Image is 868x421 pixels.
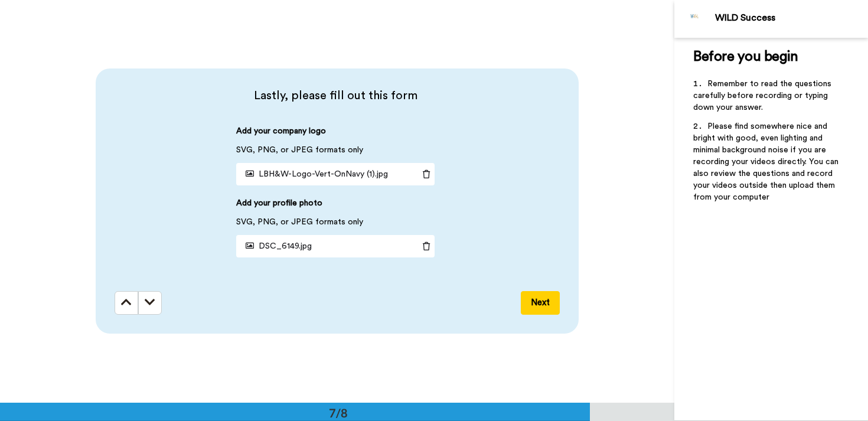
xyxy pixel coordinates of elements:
[236,216,363,235] span: SVG, PNG, or JPEG formats only
[681,5,709,33] img: Profile Image
[715,12,867,24] div: WILD Success
[693,50,798,64] span: Before you begin
[521,291,560,315] button: Next
[241,170,388,178] span: LBH&W-Logo-Vert-OnNavy (1).jpg
[236,197,322,216] span: Add your profile photo
[310,404,367,421] div: 7/8
[693,80,834,112] span: Remember to read the questions carefully before recording or typing down your answer.
[241,242,312,250] span: DSC_6149.jpg
[236,144,363,163] span: SVG, PNG, or JPEG formats only
[115,87,556,104] span: Lastly, please fill out this form
[236,125,326,144] span: Add your company logo
[693,122,841,201] span: Please find somewhere nice and bright with good, even lighting and minimal background noise if yo...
